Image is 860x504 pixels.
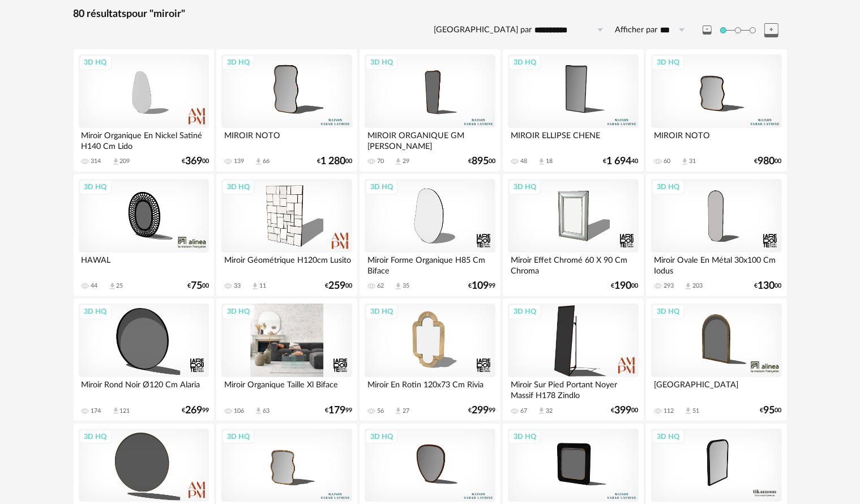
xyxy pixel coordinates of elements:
span: pour "miroir" [127,9,186,19]
a: 3D HQ HAWAL 44 Download icon 25 €7500 [74,174,214,296]
a: 3D HQ Miroir Sur Pied Portant Noyer Massif H178 Zindlo 67 Download icon 32 €39900 [503,298,643,421]
span: 179 [328,407,345,415]
div: 80 résultats [74,8,787,21]
div: 32 [546,407,553,415]
span: Download icon [254,157,263,166]
div: 18 [546,157,553,165]
div: € 99 [468,282,495,290]
span: Download icon [684,282,692,291]
div: 174 [91,407,101,415]
div: € 99 [182,407,209,415]
div: 3D HQ [652,429,684,444]
div: 3D HQ [508,304,541,319]
div: 25 [117,282,123,290]
a: 3D HQ MIROIR ORGANIQUE GM [PERSON_NAME] 70 Download icon 29 €89500 [360,49,500,172]
div: 3D HQ [79,55,112,70]
span: 399 [615,407,632,415]
div: 35 [403,282,409,290]
div: € 40 [604,157,639,165]
div: 70 [377,157,384,165]
div: Miroir Organique Taille Xl Biface [221,377,352,400]
div: 67 [520,407,527,415]
div: € 00 [611,407,639,415]
div: 3D HQ [365,55,398,70]
a: 3D HQ Miroir Forme Organique H85 Cm Biface 62 Download icon 35 €10999 [360,174,500,296]
span: 1 694 [607,157,632,165]
a: 3D HQ MIROIR ELLIPSE CHENE 48 Download icon 18 €1 69440 [503,49,643,172]
div: 3D HQ [222,180,255,194]
div: 3D HQ [222,304,255,319]
a: 3D HQ Miroir Géométrique H120cm Lusito 33 Download icon 11 €25900 [216,174,357,296]
a: 3D HQ [GEOGRAPHIC_DATA] 112 Download icon 51 €9500 [646,298,786,421]
div: 48 [520,157,527,165]
a: 3D HQ MIROIR NOTO 139 Download icon 66 €1 28000 [216,49,357,172]
div: Miroir Géométrique H120cm Lusito [221,253,352,275]
div: 31 [689,157,696,165]
div: € 00 [317,157,352,165]
div: € 00 [182,157,209,165]
span: 75 [191,282,202,290]
span: 895 [472,157,489,165]
div: € 00 [755,282,782,290]
span: Download icon [251,282,259,291]
div: MIROIR ELLIPSE CHENE [508,128,638,151]
div: 51 [692,407,699,415]
div: 56 [377,407,384,415]
div: € 99 [325,407,352,415]
div: 66 [263,157,269,165]
a: 3D HQ Miroir Rond Noir Ø120 Cm Alaria 174 Download icon 121 €26999 [74,298,214,421]
div: 11 [259,282,266,290]
span: 980 [758,157,775,165]
span: Download icon [394,157,403,166]
div: Miroir Sur Pied Portant Noyer Massif H178 Zindlo [508,377,638,400]
label: Afficher par [615,25,658,36]
div: 3D HQ [652,55,684,70]
div: 60 [664,157,670,165]
div: 3D HQ [508,429,541,444]
span: 1 280 [320,157,345,165]
div: 3D HQ [79,429,112,444]
span: 269 [185,407,202,415]
div: Miroir Rond Noir Ø120 Cm Alaria [79,377,209,400]
span: 369 [185,157,202,165]
span: Download icon [684,407,692,415]
div: 27 [403,407,409,415]
span: Download icon [537,407,546,415]
span: Download icon [254,407,263,415]
div: 3D HQ [365,304,398,319]
span: Download icon [112,157,120,166]
span: 130 [758,282,775,290]
div: 112 [664,407,674,415]
div: 314 [91,157,101,165]
div: € 00 [187,282,209,290]
div: 3D HQ [222,55,255,70]
div: 139 [234,157,244,165]
span: Download icon [681,157,689,166]
a: 3D HQ Miroir Organique En Nickel Satiné H140 Cm Lido 314 Download icon 209 €36900 [74,49,214,172]
div: [GEOGRAPHIC_DATA] [651,377,781,400]
span: 299 [472,407,489,415]
div: Miroir Ovale En Métal 30x100 Cm Iodus [651,253,781,275]
a: 3D HQ Miroir Ovale En Métal 30x100 Cm Iodus 293 Download icon 203 €13000 [646,174,786,296]
div: Miroir En Rotin 120x73 Cm Rivia [365,377,495,400]
span: 259 [328,282,345,290]
div: 3D HQ [79,304,112,319]
span: Download icon [394,407,403,415]
div: € 00 [755,157,782,165]
div: 121 [120,407,130,415]
span: Download icon [537,157,546,166]
div: Miroir Organique En Nickel Satiné H140 Cm Lido [79,128,209,151]
a: 3D HQ MIROIR NOTO 60 Download icon 31 €98000 [646,49,786,172]
a: 3D HQ Miroir Effet Chromé 60 X 90 Cm Chroma €19000 [503,174,643,296]
div: 29 [403,157,409,165]
div: 203 [692,282,703,290]
div: € 00 [760,407,782,415]
div: MIROIR ORGANIQUE GM [PERSON_NAME] [365,128,495,151]
div: 3D HQ [365,180,398,194]
div: € 00 [325,282,352,290]
div: 44 [91,282,98,290]
span: Download icon [394,282,403,291]
div: 33 [234,282,241,290]
div: 3D HQ [652,180,684,194]
span: 95 [764,407,775,415]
